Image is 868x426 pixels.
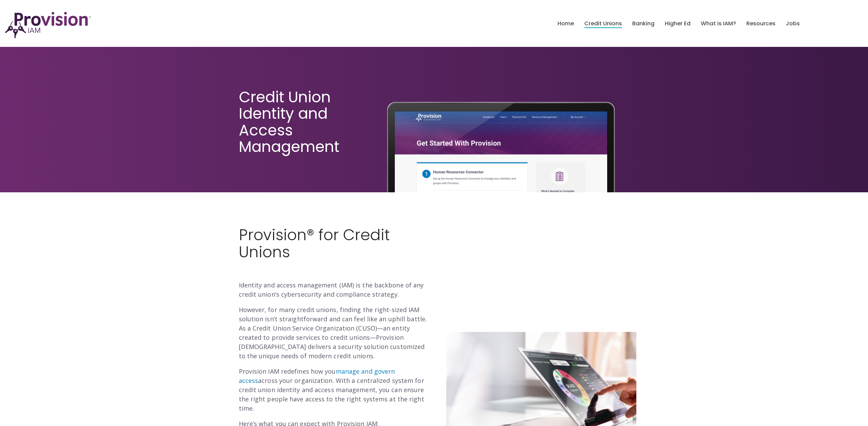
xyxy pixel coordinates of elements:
a: Credit Unions [584,18,622,29]
a: Jobs [786,18,800,29]
h2: Provision® for Credit Unions [239,227,429,277]
a: What is IAM? [701,18,736,29]
a: Home [558,18,574,29]
a: Banking [632,18,655,29]
span: Credit Union Identity and Access Management [239,87,339,157]
a: manage and govern access [239,367,395,385]
img: ProvisionIAM-Logo-Purple [5,12,91,38]
a: Higher Ed [665,18,690,29]
a: Resources [746,18,775,29]
p: However, for many credit unions, finding the right-sized IAM solution isn’t straightforward and c... [239,305,429,361]
p: Identity and access management (IAM) is the backbone of any credit union’s cybersecurity and comp... [239,281,429,299]
nav: menu [552,13,805,35]
p: Provision IAM redefines how you across your organization. With a centralized system for credit un... [239,367,429,413]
